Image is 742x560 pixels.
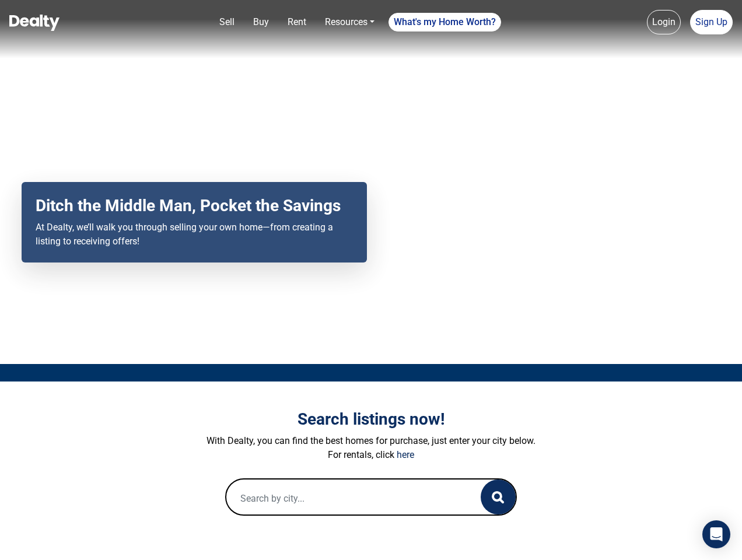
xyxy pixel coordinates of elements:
[397,449,414,460] a: here
[690,10,733,34] a: Sign Up
[320,10,379,34] a: Resources
[702,520,730,548] div: Open Intercom Messenger
[9,15,60,31] img: Dealty - Buy, Sell & Rent Homes
[215,10,239,34] a: Sell
[388,13,501,32] a: What's my Home Worth?
[647,10,681,34] a: Login
[47,434,695,448] p: With Dealty, you can find the best homes for purchase, just enter your city below.
[36,220,353,249] p: At Dealty, we’ll walk you through selling your own home—from creating a listing to receiving offers!
[47,409,695,429] h3: Search listings now!
[36,196,353,216] h2: Ditch the Middle Man, Pocket the Savings
[249,10,274,34] a: Buy
[47,448,695,462] p: For rentals, click
[283,10,311,34] a: Rent
[226,480,457,517] input: Search by city...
